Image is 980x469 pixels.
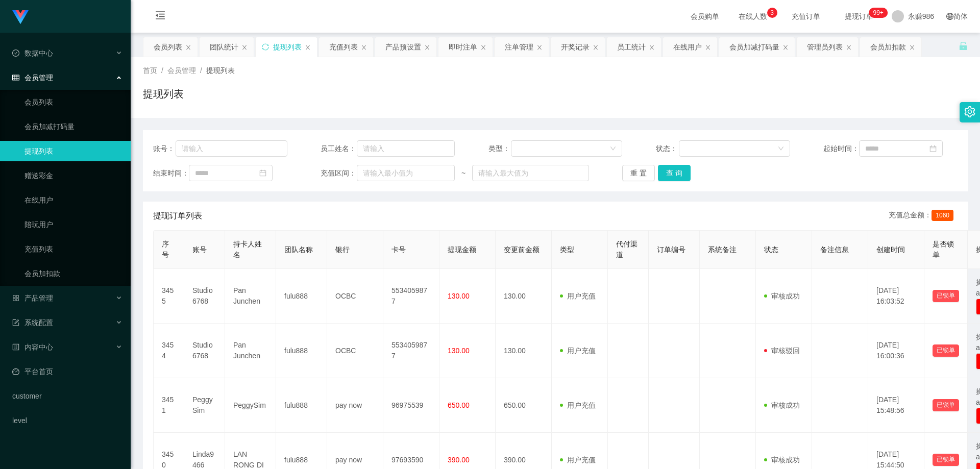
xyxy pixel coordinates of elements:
[560,456,596,464] span: 用户充值
[12,343,53,351] span: 内容中心
[184,269,225,324] td: Studio6768
[153,210,202,222] span: 提现订单列表
[560,401,596,409] span: 用户充值
[335,245,350,254] span: 银行
[658,165,691,181] button: 查 询
[206,66,235,75] span: 提现列表
[617,37,646,57] div: 员工统计
[870,37,906,57] div: 会员加扣款
[12,361,122,382] a: 图标: dashboard平台首页
[933,454,959,466] button: 已锁单
[933,240,954,259] span: 是否锁单
[184,378,225,433] td: PeggySim
[233,240,262,259] span: 持卡人姓名
[357,140,455,157] input: 请输入
[154,269,184,324] td: 3455
[455,168,472,179] span: ~
[357,165,455,181] input: 请输入最小值为
[448,347,470,355] span: 130.00
[610,145,616,153] i: 图标: down
[329,37,358,57] div: 充值列表
[868,324,924,378] td: [DATE] 16:00:36
[12,318,53,327] span: 系统配置
[12,410,122,431] a: level
[560,292,596,300] span: 用户充值
[391,245,406,254] span: 卡号
[959,41,968,51] i: 图标: unlock
[504,245,540,254] span: 变更前金额
[560,347,596,355] span: 用户充值
[154,324,184,378] td: 3454
[12,294,53,302] span: 产品管理
[327,324,383,378] td: OCBC
[823,143,859,154] span: 起始时间：
[764,347,800,355] span: 审核驳回
[505,37,533,57] div: 注单管理
[305,44,311,51] i: 图标: close
[225,269,276,324] td: Pan Junchen
[184,324,225,378] td: Studio6768
[161,66,163,75] span: /
[729,37,779,57] div: 会员加减打码量
[767,8,777,18] sup: 3
[153,168,189,179] span: 结束时间：
[472,165,589,181] input: 请输入最大值为
[657,245,685,254] span: 订单编号
[868,269,924,324] td: [DATE] 16:03:52
[705,44,711,51] i: 图标: close
[448,456,470,464] span: 390.00
[840,13,878,20] span: 提现订单
[480,44,486,51] i: 图标: close
[200,66,202,75] span: /
[276,324,327,378] td: fulu888
[154,378,184,433] td: 3451
[24,92,122,112] a: 会员列表
[889,210,958,222] div: 充值总金额：
[488,143,511,154] span: 类型：
[327,269,383,324] td: OCBC
[24,141,122,161] a: 提现列表
[778,145,784,153] i: 图标: down
[154,37,182,57] div: 会员列表
[424,44,430,51] i: 图标: close
[12,73,53,82] span: 会员管理
[649,44,655,51] i: 图标: close
[383,269,439,324] td: 5534059877
[276,378,327,433] td: fulu888
[24,190,122,210] a: 在线用户
[846,44,852,51] i: 图标: close
[24,263,122,284] a: 会员加扣款
[284,245,313,254] span: 团队名称
[708,245,737,254] span: 系统备注
[733,13,772,20] span: 在线人数
[185,44,191,51] i: 图标: close
[764,456,800,464] span: 审核成功
[225,378,276,433] td: PeggySim
[210,37,238,57] div: 团队统计
[12,343,19,351] i: 图标: profile
[12,74,19,81] i: 图标: table
[143,1,178,33] i: 图标: menu-fold
[764,245,778,254] span: 状态
[536,44,543,51] i: 图标: close
[560,245,574,254] span: 类型
[909,44,915,51] i: 图标: close
[192,245,207,254] span: 账号
[162,240,169,259] span: 序号
[327,378,383,433] td: pay now
[561,37,590,57] div: 开奖记录
[929,145,937,152] i: 图标: calendar
[820,245,849,254] span: 备注信息
[24,239,122,259] a: 充值列表
[770,8,774,18] p: 3
[24,165,122,186] a: 赠送彩金
[868,378,924,433] td: [DATE] 15:48:56
[869,8,887,18] sup: 212
[383,324,439,378] td: 5534059877
[782,44,789,51] i: 图标: close
[876,245,905,254] span: 创建时间
[143,66,157,75] span: 首页
[496,378,552,433] td: 650.00
[496,269,552,324] td: 130.00
[673,37,702,57] div: 在线用户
